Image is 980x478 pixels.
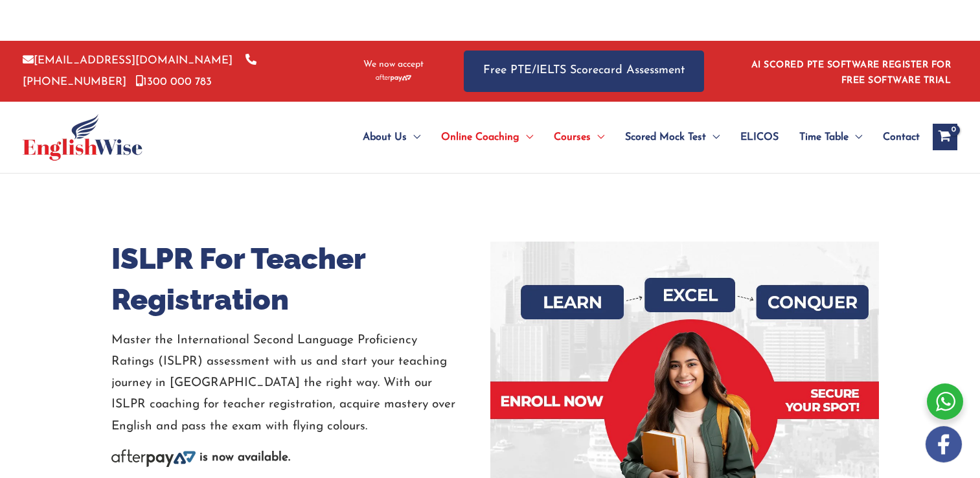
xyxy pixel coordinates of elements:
[136,76,212,87] a: 1300 000 783
[441,115,519,160] span: Online Coaching
[519,115,533,160] span: Menu Toggle
[740,115,779,160] span: ELICOS
[543,115,615,160] a: CoursesMenu Toggle
[554,115,591,160] span: Courses
[926,426,962,462] img: white-facebook.png
[199,451,290,464] b: is now available.
[591,115,604,160] span: Menu Toggle
[363,58,424,71] span: We now accept
[933,124,957,150] a: View Shopping Cart, empty
[744,50,957,92] aside: Header Widget 1
[23,55,256,87] a: [PHONE_NUMBER]
[706,115,720,160] span: Menu Toggle
[464,51,704,91] a: Free PTE/IELTS Scorecard Assessment
[111,450,196,467] img: Afterpay-Logo
[751,60,952,85] a: AI SCORED PTE SOFTWARE REGISTER FOR FREE SOFTWARE TRIAL
[363,115,407,160] span: About Us
[332,115,920,160] nav: Site Navigation: Main Menu
[111,238,481,320] h1: ISLPR For Teacher Registration
[431,115,543,160] a: Online CoachingMenu Toggle
[407,115,420,160] span: Menu Toggle
[872,115,920,160] a: Contact
[799,115,849,160] span: Time Table
[730,115,789,160] a: ELICOS
[849,115,862,160] span: Menu Toggle
[789,115,872,160] a: Time TableMenu Toggle
[883,115,920,160] span: Contact
[111,330,481,437] p: Master the International Second Language Proficiency Ratings (ISLPR) assessment with us and start...
[23,114,142,161] img: cropped-ew-logo
[23,55,233,66] a: [EMAIL_ADDRESS][DOMAIN_NAME]
[376,74,411,82] img: Afterpay-Logo
[352,115,431,160] a: About UsMenu Toggle
[625,115,706,160] span: Scored Mock Test
[615,115,730,160] a: Scored Mock TestMenu Toggle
